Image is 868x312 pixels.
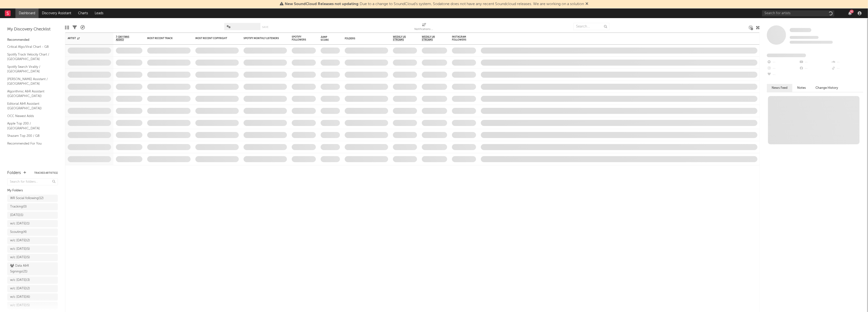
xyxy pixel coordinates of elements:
div: -- [831,65,863,72]
div: -- [767,59,799,65]
span: New SoundCloud Releases not updating [285,2,358,6]
div: Notifications (Artist) [415,27,434,32]
div: A&R Pipeline [80,21,85,35]
span: Fans Added by Platform [767,54,806,57]
a: Spotify Track Velocity Chart / [GEOGRAPHIC_DATA] [7,52,53,62]
button: Change History [811,84,843,92]
input: Search... [573,23,610,30]
div: w/c [DATE] ( 2 ) [10,238,30,243]
button: Notes [792,84,811,92]
div: Spotify Monthly Listeners [244,37,280,40]
a: [PERSON_NAME] Assistant / [GEOGRAPHIC_DATA] [7,76,53,86]
button: News Feed [767,84,792,92]
span: Some Artist [790,28,811,32]
div: Data A&R Signings ( 21 ) [10,263,44,275]
div: Scouting ( 4 ) [10,229,27,235]
a: w/c [DATE](2) [7,285,58,292]
a: w/c [DATE](5) [7,302,58,309]
span: : Due to a change to SoundCloud's system, Sodatone does not have any recent Soundcloud releases. ... [285,2,584,6]
a: WR Social following(12) [7,195,58,202]
div: w/c [DATE] ( 5 ) [10,246,30,252]
a: w/c [DATE](5) [7,254,58,261]
div: w/c [DATE] ( 2 ) [10,286,30,291]
input: Search for artists [762,10,834,16]
button: Tracked Artists(1) [34,172,58,174]
div: Artist [68,37,104,40]
div: My Discovery Checklist [7,27,58,32]
a: w/c [DATE](3) [7,277,58,284]
a: Apple Top 200 / [GEOGRAPHIC_DATA] [7,121,53,131]
div: Spotify Followers [292,35,309,41]
div: Notifications (Artist) [415,21,434,35]
div: Jump Score [321,36,333,42]
div: w/c [DATE] ( 6 ) [10,294,30,300]
div: Folders [7,170,21,176]
a: w/c [DATE](2) [7,237,58,244]
a: Scouting(4) [7,229,58,236]
a: OCC Newest Adds [7,113,53,119]
a: Algorithmic A&R Assistant ([GEOGRAPHIC_DATA]) [7,89,53,99]
a: w/c [DATE](1) [7,220,58,227]
div: -- [831,59,863,65]
div: [DATE] ( 1 ) [10,212,23,218]
a: Critical Algo/Viral Chart - GB [7,44,53,49]
a: [DATE](1) [7,212,58,219]
a: w/c [DATE](5) [7,245,58,253]
a: Some Artist [790,28,811,33]
a: Recommended For You [7,141,53,146]
a: Spotify Search Virality / [GEOGRAPHIC_DATA] [7,64,53,74]
div: Filters [73,21,77,35]
div: Recommended [7,37,58,43]
button: Save [262,26,268,28]
div: w/c [DATE] ( 3 ) [10,277,30,283]
div: w/c [DATE] ( 5 ) [10,255,30,260]
div: -- [799,65,831,72]
div: -- [767,72,799,78]
span: Weekly UK Streams [422,35,440,41]
a: Leads [91,8,107,18]
a: Tracking(0) [7,203,58,210]
a: Dashboard [15,8,39,18]
a: w/c [DATE](6) [7,293,58,301]
div: -- [767,65,799,72]
input: Search for folders... [7,178,58,185]
a: Shazam Top 200 / GB [7,133,53,139]
div: My Folders [7,188,58,194]
div: Most Recent Copyright [195,37,232,40]
div: w/c [DATE] ( 5 ) [10,303,30,308]
a: Data A&R Signings(21) [7,262,58,275]
a: Editorial A&R Assistant ([GEOGRAPHIC_DATA]) [7,101,53,111]
span: 7-Day Fans Added [116,35,135,41]
button: 81 [848,11,852,15]
div: Edit Columns [65,21,69,35]
div: Folders [345,37,381,40]
a: Discovery Assistant [39,8,75,18]
div: WR Social following ( 12 ) [10,195,44,201]
span: Tracking Since: [DATE] [790,36,819,39]
div: Most Recent Track [147,37,183,40]
span: Weekly US Streams [393,35,410,41]
div: w/c [DATE] ( 1 ) [10,221,30,227]
div: 81 [850,10,854,13]
div: Tracking ( 0 ) [10,204,27,210]
span: Dismiss [585,2,588,6]
span: 0 fans last week [790,41,833,44]
a: Charts [75,8,91,18]
div: Instagram Followers [452,35,469,41]
div: -- [799,59,831,65]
